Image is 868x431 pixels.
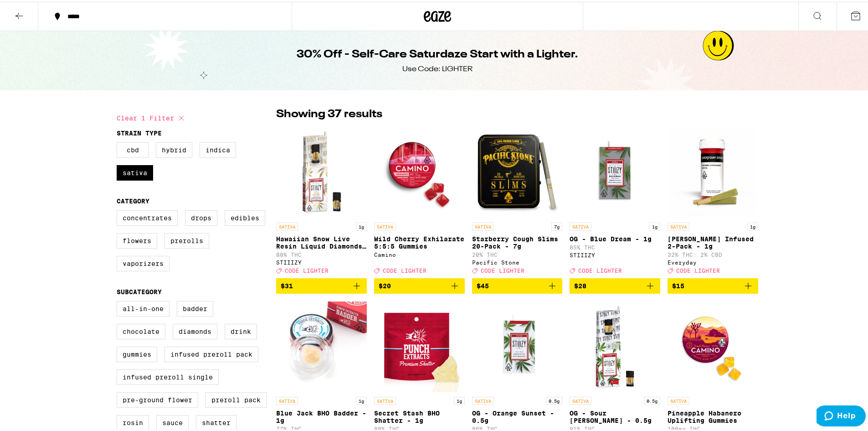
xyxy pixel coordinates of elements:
[374,221,396,229] p: SATIVA
[276,424,367,430] p: 77% THC
[117,286,162,294] legend: Subcategory
[668,125,758,276] a: Open page for Jack Herer Infused 2-Pack - 1g from Everyday
[472,221,494,229] p: SATIVA
[644,395,660,403] p: 0.5g
[668,250,758,256] p: 32% THC: 2% CBD
[668,276,758,292] button: Add to bag
[649,221,660,229] p: 1g
[117,413,149,429] label: Rosin
[117,254,169,270] label: Vaporizers
[570,408,660,422] p: OG - Sour [PERSON_NAME] - 0.5g
[472,408,563,422] p: OG - Orange Sunset - 0.5g
[374,395,396,403] p: SATIVA
[196,413,236,429] label: Shatter
[276,276,367,292] button: Add to bag
[117,322,165,338] label: Chocolate
[276,125,367,276] a: Open page for Hawaiian Snow Live Resin Liquid Diamonds - 1g from STIIIZY
[276,234,367,248] p: Hawaiian Snow Live Resin Liquid Diamonds - 1g
[374,424,465,430] p: 88% THC
[676,266,720,272] span: CODE LIGHTER
[472,125,563,216] img: Pacific Stone - Starberry Cough Slims 20-Pack - 7g
[225,208,265,224] label: Edibles
[276,395,298,403] p: SATIVA
[472,424,563,430] p: 86% THC
[117,163,153,179] label: Sativa
[374,125,465,216] img: Camino - Wild Cherry Exhilarate 5:5:5 Gummies
[297,45,578,61] h1: 30% Off - Self-Care Saturdaze Start with a Lighter.
[383,266,426,272] span: CODE LIGHTER
[374,276,465,292] button: Add to bag
[374,234,465,248] p: Wild Cherry Exhilarate 5:5:5 Gummies
[117,196,149,203] legend: Category
[578,266,622,272] span: CODE LIGHTER
[668,258,758,264] div: Everyday
[164,231,209,247] label: Prerolls
[374,408,465,422] p: Secret Stash BHO Shatter - 1g
[117,390,198,406] label: Pre-ground Flower
[402,62,473,73] div: Use Code: LIGHTER
[117,368,219,383] label: Infused Preroll Single
[570,125,660,216] img: STIIIZY - OG - Blue Dream - 1g
[276,408,367,422] p: Blue Jack BHO Badder - 1g
[281,280,293,288] span: $31
[570,234,660,241] p: OG - Blue Dream - 1g
[472,276,563,292] button: Add to bag
[117,231,157,247] label: Flowers
[472,234,563,248] p: Starberry Cough Slims 20-Pack - 7g
[374,250,465,256] div: Camino
[117,140,149,156] label: CBD
[276,221,298,229] p: SATIVA
[668,408,758,422] p: Pineapple Habanero Uplifting Gummies
[205,390,267,406] label: Preroll Pack
[472,258,563,264] div: Pacific Stone
[570,276,660,292] button: Add to bag
[817,404,866,426] iframe: Opens a widget where you can find more information
[481,266,524,272] span: CODE LIGHTER
[570,250,660,256] div: STIIIZY
[668,234,758,248] p: [PERSON_NAME] Infused 2-Pack - 1g
[225,322,257,338] label: Drink
[570,424,660,430] p: 91% THC
[454,395,465,403] p: 1g
[173,322,217,338] label: Diamonds
[356,395,367,403] p: 1g
[477,280,489,288] span: $45
[472,395,494,403] p: SATIVA
[747,221,758,229] p: 1g
[668,424,758,430] p: 100mg THC
[117,208,178,224] label: Concentrates
[177,299,213,315] label: Badder
[276,250,367,256] p: 88% THC
[472,299,563,390] img: STIIIZY - OG - Orange Sunset - 0.5g
[668,125,758,216] img: Everyday - Jack Herer Infused 2-Pack - 1g
[285,266,329,272] span: CODE LIGHTER
[156,140,192,156] label: Hybrid
[117,105,187,128] button: Clear 1 filter
[374,299,465,390] img: Punch Edibles - Secret Stash BHO Shatter - 1g
[185,208,217,224] label: Drops
[379,280,391,288] span: $20
[164,345,258,360] label: Infused Preroll Pack
[200,140,236,156] label: Indica
[570,221,591,229] p: SATIVA
[672,280,684,288] span: $15
[276,105,382,120] p: Showing 37 results
[117,128,162,135] legend: Strain Type
[117,299,169,315] label: All-In-One
[668,395,689,403] p: SATIVA
[276,299,367,390] img: Punch Edibles - Blue Jack BHO Badder - 1g
[472,250,563,256] p: 20% THC
[668,221,689,229] p: SATIVA
[276,125,367,216] img: STIIIZY - Hawaiian Snow Live Resin Liquid Diamonds - 1g
[570,243,660,249] p: 85% THC
[276,258,367,264] div: STIIIZY
[156,413,189,429] label: Sauce
[356,221,367,229] p: 1g
[668,299,758,390] img: Camino - Pineapple Habanero Uplifting Gummies
[546,395,562,403] p: 0.5g
[570,299,660,390] img: STIIIZY - OG - Sour Tangie - 0.5g
[374,125,465,276] a: Open page for Wild Cherry Exhilarate 5:5:5 Gummies from Camino
[574,280,586,288] span: $28
[551,221,562,229] p: 7g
